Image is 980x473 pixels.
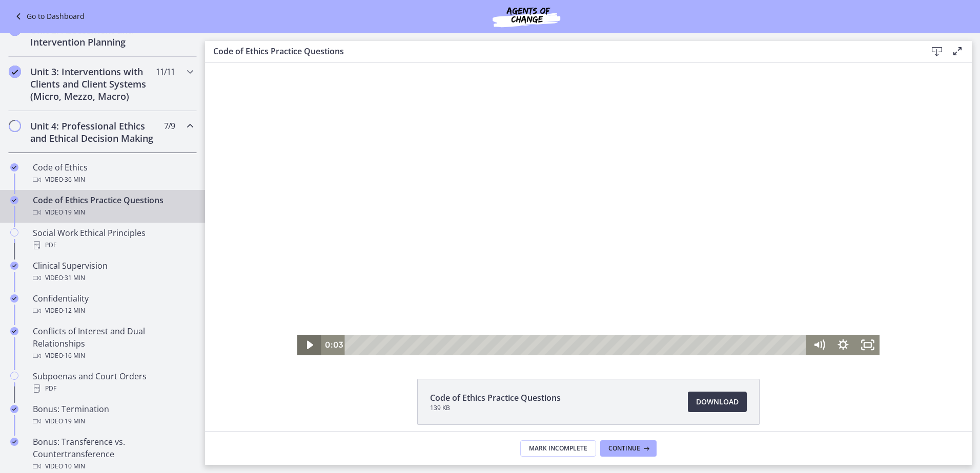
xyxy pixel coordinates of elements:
[626,272,650,293] button: Show settings menu
[12,10,85,23] a: Go to Dashboard
[696,396,739,408] span: Download
[10,294,18,303] i: Completed
[33,403,193,427] div: Bonus: Termination
[10,405,18,413] i: Completed
[650,272,675,293] button: Fullscreen
[430,392,561,404] span: Code of Ethics Practice Questions
[33,174,193,186] div: Video
[33,305,193,317] div: Video
[63,350,85,362] span: · 16 min
[33,239,193,251] div: PDF
[602,272,626,293] button: Mute
[213,45,910,57] h3: Code of Ethics Practice Questions
[465,4,588,29] img: Agents of Change
[9,66,21,78] i: Completed
[63,460,85,472] span: · 10 min
[33,206,193,219] div: Video
[10,327,18,335] i: Completed
[33,292,193,317] div: Confidentiality
[608,444,640,453] span: Continue
[33,415,193,427] div: Video
[33,194,193,219] div: Code of Ethics Practice Questions
[33,161,193,186] div: Code of Ethics
[205,62,972,355] iframe: Video Lesson
[10,163,18,171] i: Completed
[63,305,85,317] span: · 12 min
[63,272,85,284] span: · 31 min
[30,24,155,48] h2: Unit 2: Assessment and Intervention Planning
[156,66,175,78] span: 11 / 11
[63,415,85,427] span: · 19 min
[33,325,193,362] div: Conflicts of Interest and Dual Relationships
[600,440,657,457] button: Continue
[33,460,193,472] div: Video
[164,120,175,132] span: 7 / 9
[33,260,193,284] div: Clinical Supervision
[33,436,193,472] div: Bonus: Transference vs. Countertransference
[33,382,193,395] div: PDF
[33,272,193,284] div: Video
[33,370,193,395] div: Subpoenas and Court Orders
[30,120,155,144] h2: Unit 4: Professional Ethics and Ethical Decision Making
[10,196,18,204] i: Completed
[688,392,747,412] a: Download
[10,438,18,446] i: Completed
[63,174,85,186] span: · 36 min
[33,227,193,251] div: Social Work Ethical Principles
[30,66,155,102] h2: Unit 3: Interventions with Clients and Client Systems (Micro, Mezzo, Macro)
[10,262,18,270] i: Completed
[33,350,193,362] div: Video
[63,206,85,219] span: · 19 min
[430,404,561,412] span: 139 KB
[529,444,587,453] span: Mark Incomplete
[520,440,596,457] button: Mark Incomplete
